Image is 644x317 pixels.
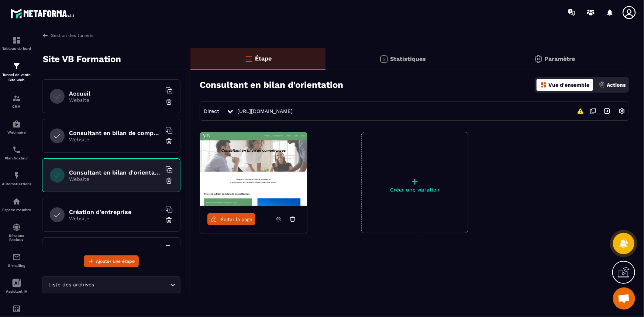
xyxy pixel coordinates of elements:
[2,88,31,114] a: formationformationCRM
[2,46,31,51] p: Tableau de bord
[607,82,626,88] p: Actions
[540,82,547,88] img: dashboard-orange.40269519.svg
[362,187,468,193] p: Créer une variation
[12,94,21,103] img: formation
[2,208,31,212] p: Espace membre
[2,30,31,56] a: formationformationTableau de bord
[2,114,31,140] a: automationsautomationsWebinaire
[43,52,121,66] p: Site VB Formation
[12,304,21,313] img: accountant
[47,281,96,289] span: Liste des archives
[10,7,77,20] img: logo
[69,90,161,97] h6: Accueil
[69,176,161,182] p: Website
[42,276,180,293] div: Search for option
[2,182,31,186] p: Automatisations
[2,72,31,83] p: Tunnel de vente Site web
[534,55,543,63] img: setting-gr.5f69749f.svg
[613,287,635,310] div: Ouvrir le chat
[2,234,31,242] p: Réseaux Sociaux
[69,130,161,137] h6: Consultant en bilan de compétences
[2,104,31,108] p: CRM
[12,62,21,70] img: formation
[2,130,31,134] p: Webinaire
[12,36,21,45] img: formation
[221,217,252,222] span: Éditer la page
[12,120,21,128] img: automations
[69,137,161,142] p: Website
[12,223,21,232] img: social-network
[2,166,31,192] a: automationsautomationsAutomatisations
[2,140,31,166] a: schedulerschedulerPlanificateur
[2,263,31,268] p: E-mailing
[165,217,173,224] img: trash
[237,108,293,114] a: [URL][DOMAIN_NAME]
[69,209,161,216] h6: Création d'entreprise
[390,55,426,62] p: Statistiques
[42,32,93,39] a: Gestion des tunnels
[2,289,31,293] p: Assistant IA
[2,247,31,273] a: emailemailE-mailing
[12,253,21,262] img: email
[69,169,161,176] h6: Consultant en bilan d'orientation
[362,176,468,187] p: +
[96,281,168,289] input: Search for option
[204,108,219,114] span: Direct
[255,55,272,62] p: Étape
[200,80,343,90] h3: Consultant en bilan d'orientation
[42,32,49,39] img: arrow
[12,197,21,206] img: automations
[69,216,161,221] p: Website
[2,156,31,160] p: Planificateur
[615,104,629,118] img: setting-w.858f3a88.svg
[165,177,173,185] img: trash
[600,104,614,118] img: arrow-next.bcc2205e.svg
[165,138,173,145] img: trash
[545,55,575,62] p: Paramètre
[2,192,31,217] a: automationsautomationsEspace membre
[244,54,253,63] img: bars-o.4a397970.svg
[96,258,135,265] span: Ajouter une étape
[84,255,139,267] button: Ajouter une étape
[2,273,31,299] a: Assistant IA
[2,217,31,247] a: social-networksocial-networkRéseaux Sociaux
[2,56,31,88] a: formationformationTunnel de vente Site web
[165,98,173,106] img: trash
[12,171,21,180] img: automations
[379,55,388,63] img: stats.20deebd0.svg
[200,132,307,206] img: image
[69,97,161,103] p: Website
[12,145,21,154] img: scheduler
[599,82,605,88] img: actions.d6e523a2.png
[548,82,589,88] p: Vue d'ensemble
[207,213,255,225] a: Éditer la page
